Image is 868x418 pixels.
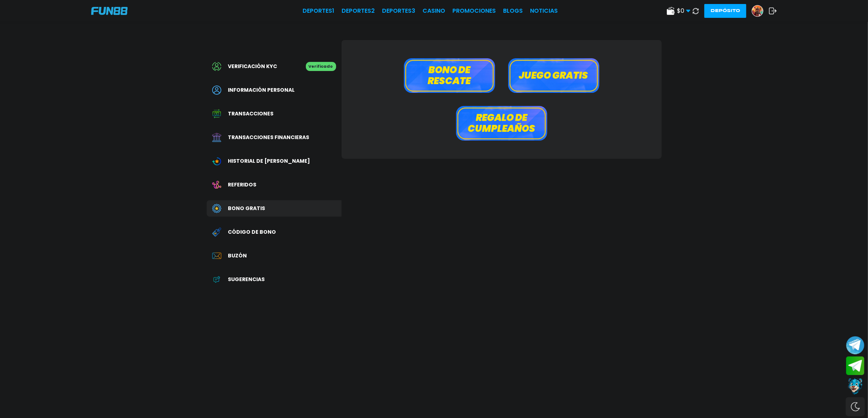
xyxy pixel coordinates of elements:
button: Regalo de cumpleaños [456,106,547,141]
a: Financial TransactionTransacciones financieras [207,129,342,146]
a: NOTICIAS [530,7,558,15]
span: Transacciones financieras [228,134,310,141]
span: Información personal [228,86,295,94]
span: Código de bono [228,228,276,236]
button: Join telegram [846,356,864,375]
a: CASINO [423,7,445,15]
img: Redeem Bonus [212,228,221,237]
span: Buzón [228,252,247,260]
a: PersonalInformación personal [207,82,342,98]
a: Deportes2 [342,7,375,15]
img: Avatar [752,5,763,16]
span: Historial de [PERSON_NAME] [228,157,310,165]
img: Financial Transaction [212,133,221,142]
a: Free BonusBono Gratis [207,200,342,217]
button: Contact customer service [846,377,864,396]
a: ReferralReferidos [207,177,342,193]
span: Sugerencias [228,276,265,283]
span: Verificación KYC [228,63,277,70]
span: Bono Gratis [228,205,265,212]
span: Referidos [228,181,257,189]
img: Wagering Transaction [212,157,221,166]
img: Personal [212,86,221,95]
button: Juego gratis [508,58,599,93]
a: App FeedbackSugerencias [207,271,342,288]
a: Redeem BonusCódigo de bono [207,224,342,240]
button: Join telegram channel [846,336,864,355]
img: App Feedback [212,275,221,284]
img: Inbox [212,251,221,260]
img: Referral [212,180,221,189]
a: Verificación KYCVerificado [207,58,342,75]
span: Transacciones [228,110,274,118]
button: Bono de rescate [404,58,495,93]
a: Transaction HistoryTransacciones [207,106,342,122]
img: Company Logo [91,7,128,15]
a: Deportes3 [382,7,416,15]
div: Switch theme [846,397,865,417]
a: BLOGS [503,7,523,15]
button: Depósito [704,4,746,18]
a: Avatar [752,5,769,17]
a: Deportes1 [303,7,335,15]
img: Free Bonus [212,204,221,213]
p: Verificado [306,62,336,71]
a: Wagering TransactionHistorial de [PERSON_NAME] [207,153,342,169]
img: Transaction History [212,109,221,118]
a: InboxBuzón [207,248,342,264]
span: $ 0 [677,7,690,15]
a: Promociones [453,7,496,15]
